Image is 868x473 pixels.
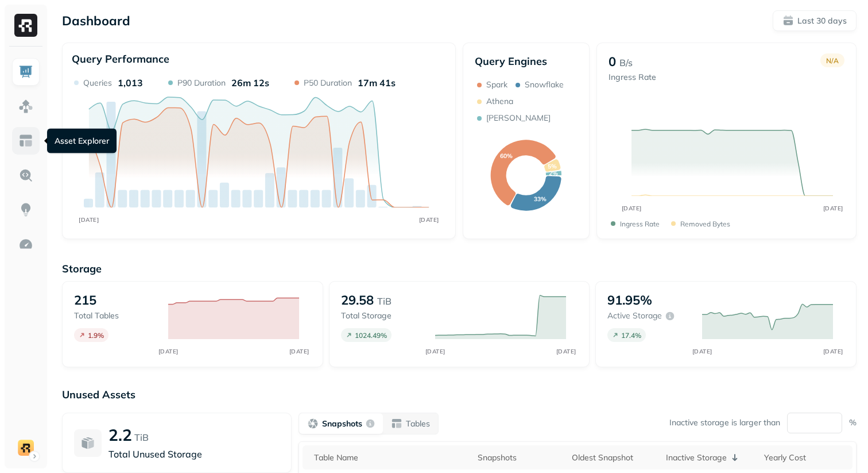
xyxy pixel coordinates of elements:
[134,430,149,444] p: TiB
[764,452,847,463] div: Yearly Cost
[621,205,641,212] tspan: [DATE]
[620,220,660,228] p: Ingress Rate
[572,452,654,463] div: Oldest Snapshot
[118,77,143,89] p: 1,013
[62,262,857,275] p: Storage
[609,53,616,70] p: 0
[607,292,652,308] p: 91.95%
[666,452,727,463] p: Inactive Storage
[74,292,96,308] p: 215
[322,418,362,429] p: Snapshots
[341,310,424,321] p: Total storage
[486,113,551,124] p: [PERSON_NAME]
[486,96,513,107] p: Athena
[18,64,33,79] img: Dashboard
[621,331,641,340] p: 17.4 %
[377,294,392,308] p: TiB
[79,216,99,224] tspan: [DATE]
[475,55,578,68] p: Query Engines
[18,202,33,217] img: Insights
[14,14,37,37] img: Ryft
[548,163,557,170] text: 5%
[534,195,547,203] text: 33%
[823,205,843,212] tspan: [DATE]
[289,348,309,355] tspan: [DATE]
[158,348,179,355] tspan: [DATE]
[177,78,226,89] p: P90 Duration
[358,77,396,89] p: 17m 41s
[669,417,780,428] p: Inactive storage is larger than
[680,220,730,228] p: Removed bytes
[341,292,374,308] p: 29.58
[62,13,130,29] p: Dashboard
[797,16,847,26] p: Last 30 days
[607,310,662,321] p: Active storage
[500,152,513,160] text: 60%
[74,310,157,321] p: Total tables
[823,348,843,355] tspan: [DATE]
[486,79,507,90] p: Spark
[18,99,33,114] img: Assets
[692,348,712,355] tspan: [DATE]
[525,79,564,90] p: Snowflake
[556,348,576,355] tspan: [DATE]
[304,78,352,89] p: P50 Duration
[231,77,269,89] p: 26m 12s
[18,440,34,456] img: demo
[849,417,857,428] p: %
[355,331,387,340] p: 1024.49 %
[406,418,430,429] p: Tables
[72,52,169,66] p: Query Performance
[88,331,104,340] p: 1.9 %
[478,452,560,463] div: Snapshots
[18,237,33,252] img: Optimization
[314,452,466,463] div: Table Name
[62,388,857,401] p: Unused Assets
[549,170,558,177] text: 2%
[419,216,439,224] tspan: [DATE]
[773,10,857,31] button: Last 30 days
[108,447,280,461] p: Total Unused Storage
[18,133,33,148] img: Asset Explorer
[108,425,132,445] p: 2.2
[619,56,633,70] p: B/s
[425,348,445,355] tspan: [DATE]
[826,56,839,65] p: N/A
[609,72,656,83] p: Ingress Rate
[47,129,117,153] div: Asset Explorer
[18,168,33,183] img: Query Explorer
[83,78,112,89] p: Queries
